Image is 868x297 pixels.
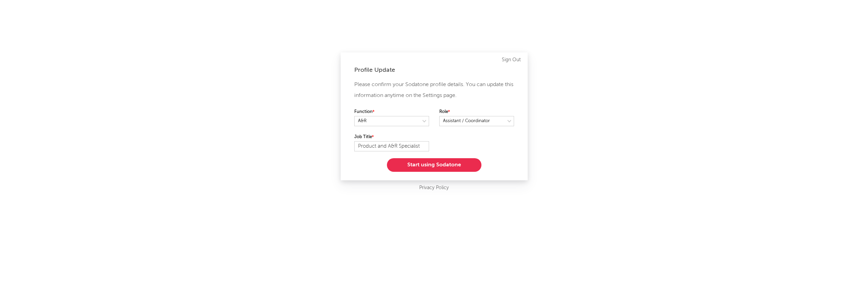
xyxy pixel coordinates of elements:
[354,79,514,101] p: Please confirm your Sodatone profile details. You can update this information anytime on the Sett...
[354,133,429,141] label: Job Title
[419,184,449,192] a: Privacy Policy
[502,56,521,64] a: Sign Out
[387,158,481,172] button: Start using Sodatone
[354,66,514,74] div: Profile Update
[354,108,429,116] label: Function
[439,108,514,116] label: Role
